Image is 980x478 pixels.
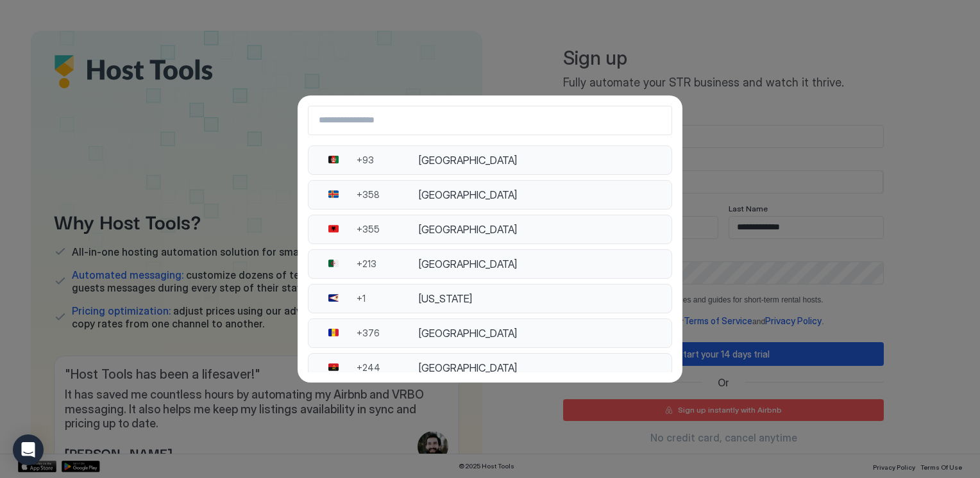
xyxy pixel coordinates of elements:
[316,224,350,235] div: 🇦🇱
[357,189,418,201] div: +358
[316,327,350,339] div: 🇦🇩
[308,215,672,244] button: Country Select Item
[418,223,664,236] div: [GEOGRAPHIC_DATA]
[357,362,418,374] div: +244
[357,154,418,166] div: +93
[357,224,418,235] div: +355
[316,258,350,270] div: 🇩🇿
[316,293,350,304] div: 🇦🇸
[308,353,672,383] button: Country Select Item
[418,361,664,374] div: [GEOGRAPHIC_DATA]
[308,249,672,279] button: Country Select Item
[357,293,418,304] div: +1
[418,292,664,305] div: [US_STATE]
[308,180,672,210] button: Country Select Item
[308,109,672,132] input: Country Select Search Input
[13,434,44,465] div: Open Intercom Messenger
[308,284,672,313] button: Country Select Item
[357,327,418,339] div: +376
[316,189,350,201] div: 🇦🇽
[418,327,664,340] div: [GEOGRAPHIC_DATA]
[418,258,664,270] div: [GEOGRAPHIC_DATA]
[308,145,672,372] ul: Country Select List
[308,145,672,175] button: Country Select Item
[308,318,672,348] button: Country Select Item
[316,154,350,166] div: 🇦🇫
[418,154,664,167] div: [GEOGRAPHIC_DATA]
[418,188,664,201] div: [GEOGRAPHIC_DATA]
[357,258,418,270] div: +213
[316,362,350,374] div: 🇦🇴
